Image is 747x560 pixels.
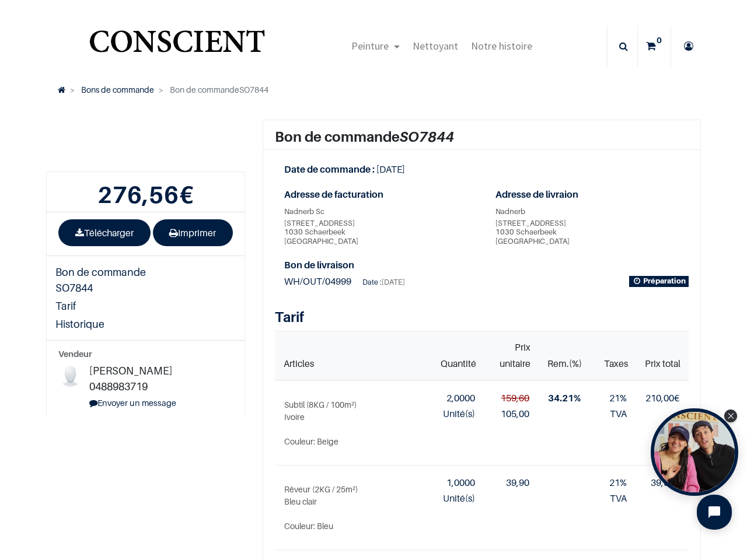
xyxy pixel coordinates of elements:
span: WH/OUT/04999 [284,275,351,287]
span: Notre histoire [471,39,532,52]
img: Conscient [87,23,267,69]
span: 21% TVA [609,477,627,504]
div: 105,00 [494,406,529,422]
strong: Vendeur [58,349,92,359]
iframe: Tidio Chat [687,485,742,540]
div: Open Tolstoy widget [651,408,738,496]
div: Close Tolstoy widget [724,409,737,422]
a: 0 [638,26,671,66]
a: Subtil (8KG / 100m²)Ivoire Couleur: Beige [284,398,412,447]
span: Rem.(%) [547,358,582,369]
th: Prix unitaire [484,331,539,381]
a: Télécharger [58,219,151,246]
strong: 34.21% [548,392,581,404]
strong: Adresse de livraion [495,187,689,202]
span: 2,0000 [446,392,475,404]
h2: Bon de commande [275,129,689,145]
span: Taxes [604,358,628,369]
div: Date : [362,276,405,289]
img: Contact [58,363,82,387]
strong: Date de commande : [284,163,375,175]
a: Tarif [47,297,163,315]
span: Nadnerb [495,206,525,216]
span: [DATE] [376,163,405,175]
sup: 0 [654,34,665,46]
strong: Bon de livraison [284,259,354,271]
strong: Adresse de facturation [284,187,477,202]
p: Rêveur (2KG / 25m²) Bleu clair Couleur: Bleu [284,483,412,532]
li: SO7844 [154,83,268,96]
a: Accueil [58,85,65,94]
a: Logo of Conscient [87,23,267,69]
span: Nadnerb Sc [284,206,324,216]
span: 276,56 [97,180,179,208]
span: Unité(s) [443,408,475,419]
div: Open Tolstoy [651,408,738,496]
div: 159,60 [494,390,529,406]
span: Prix total [645,358,680,369]
p: Subtil (8KG / 100m²) Ivoire Couleur: Beige [284,398,412,447]
a: Historique [47,315,163,333]
div: 39,90 [494,475,529,491]
em: SO7844 [400,128,454,145]
span: Nettoyant [413,39,458,52]
a: Imprimer [153,219,233,246]
span: [DATE] [382,278,405,286]
span: 1,0000 [446,477,475,488]
div: Tolstoy bubble widget [651,408,738,496]
a: Bon de commande SO7844 [47,263,163,297]
span: Peinture [351,39,389,52]
span: 0488983719 [89,380,148,393]
h3: Tarif [275,308,689,326]
th: Quantité [422,331,485,381]
a: Envoyer un message [89,398,176,408]
span: € [645,392,679,404]
a: Bons de commande [81,85,154,94]
span: [STREET_ADDRESS] 1030 Schaerbeek [GEOGRAPHIC_DATA] [284,219,477,246]
span: Bon de commande [170,85,239,94]
b: € [97,180,194,208]
a: Rêveur (2KG / 25m²)Bleu clair Couleur: Bleu [284,483,412,532]
span: 210,00 [645,392,674,404]
th: Articles [275,331,421,381]
span: Unité(s) [443,492,475,504]
b: Préparation [643,276,686,285]
span: [STREET_ADDRESS] 1030 Schaerbeek [GEOGRAPHIC_DATA] [495,219,689,246]
a: Peinture [345,26,406,66]
span: 21% TVA [609,392,627,419]
a: WH/OUT/04999 [284,275,353,287]
span: [PERSON_NAME] [89,365,172,377]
